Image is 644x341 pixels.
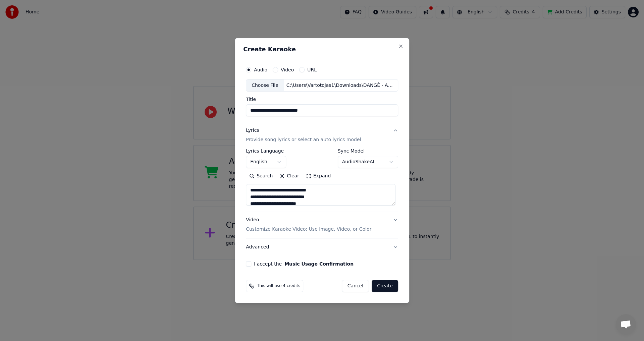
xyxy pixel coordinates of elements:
div: Video [246,217,371,233]
div: C:\Users\Vartotojas1\Downloads\DANGĖ - AŠ ATĖJAU IR IŠEINU..mp3 [284,82,398,89]
button: LyricsProvide song lyrics or select an auto lyrics model [246,122,398,149]
label: Lyrics Language [246,149,286,154]
div: Lyrics [246,127,259,134]
label: I accept the [254,262,354,266]
label: Audio [254,67,267,72]
button: Create [372,280,398,292]
label: Title [246,97,398,102]
button: Cancel [342,280,369,292]
div: LyricsProvide song lyrics or select an auto lyrics model [246,149,398,211]
button: VideoCustomize Karaoke Video: Use Image, Video, or Color [246,212,398,238]
button: Advanced [246,238,398,256]
p: Provide song lyrics or select an auto lyrics model [246,137,361,144]
h2: Create Karaoke [243,46,401,52]
span: This will use 4 credits [257,283,300,289]
label: Video [281,67,294,72]
button: I accept the [284,262,354,266]
p: Customize Karaoke Video: Use Image, Video, or Color [246,226,371,233]
button: Search [246,171,276,182]
button: Expand [303,171,334,182]
div: Choose File [246,79,284,92]
label: URL [307,67,317,72]
button: Clear [276,171,303,182]
label: Sync Model [338,149,398,154]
